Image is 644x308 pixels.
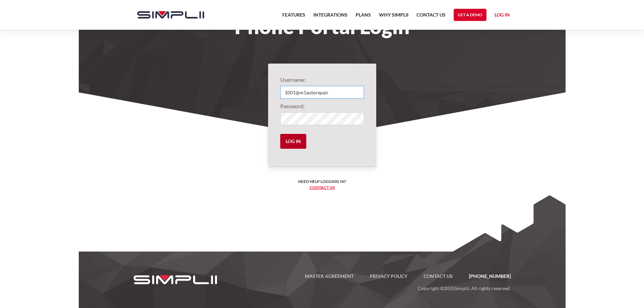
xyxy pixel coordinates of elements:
h6: Need help logging in? ‍ [298,179,346,191]
label: Password: [280,102,364,110]
label: Username: [280,76,364,84]
a: Contact us [310,185,335,190]
a: Integrations [313,11,348,23]
a: Contact US [416,11,446,23]
input: Log in [280,134,306,149]
p: Copyright © Simplii. All rights reserved. [230,280,511,292]
a: Master Agreement [297,272,362,280]
img: Simplii [137,11,204,19]
a: Why Simplii [379,11,408,23]
a: [PHONE_NUMBER] [461,272,511,280]
h1: Phone Portal Login [130,19,514,34]
span: 2025 [444,285,455,291]
a: Privacy Policy [362,272,415,280]
a: Plans [356,11,371,23]
a: Log in [495,11,510,21]
a: Get a Demo [454,9,486,21]
a: Contact US [415,272,461,280]
a: Features [282,11,305,23]
form: Login [280,76,364,154]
